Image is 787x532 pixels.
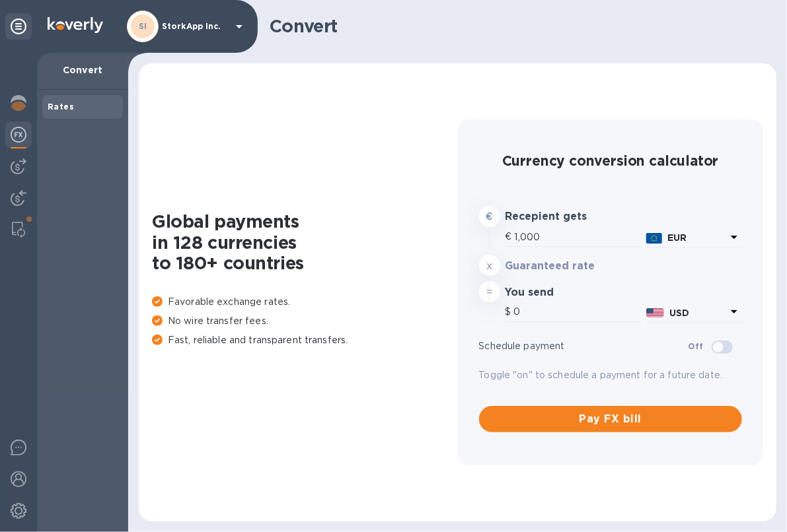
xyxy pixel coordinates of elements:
[162,22,228,31] p: StorkApp Inc.
[11,127,26,143] img: Foreign exchange
[515,227,642,247] input: Amount
[48,63,118,77] p: Convert
[479,281,500,302] div: =
[669,308,689,318] b: USD
[646,308,664,317] img: USD
[490,411,732,427] span: Pay FX bill
[506,286,612,299] h3: You send
[689,341,704,351] b: Off
[139,21,147,31] b: SI
[479,152,743,169] h2: Currency conversion calculator
[48,17,103,33] img: Logo
[667,232,687,243] b: EUR
[479,339,689,353] p: Schedule payment
[479,368,743,382] p: Toggle "on" to schedule a payment for a future date.
[506,302,514,322] div: $
[5,13,32,40] div: Unpin categories
[152,295,458,309] p: Favorable exchange rates.
[486,211,492,222] strong: €
[514,302,642,322] input: Amount
[506,211,612,223] h3: Recepient gets
[152,314,458,328] p: No wire transfer fees.
[479,406,743,432] button: Pay FX bill
[506,260,612,273] h3: Guaranteed rate
[48,102,74,112] b: Rates
[506,227,515,247] div: €
[152,333,458,347] p: Fast, reliable and transparent transfers.
[479,255,500,276] div: x
[270,16,766,37] h1: Convert
[152,211,458,274] h1: Global payments in 128 currencies to 180+ countries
